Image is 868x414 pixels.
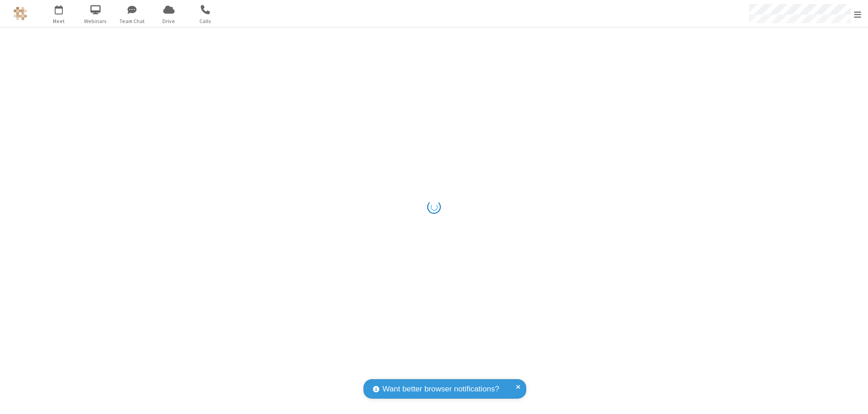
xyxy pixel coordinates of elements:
[14,7,27,20] img: QA Selenium DO NOT DELETE OR CHANGE
[152,17,186,25] span: Drive
[115,17,149,25] span: Team Chat
[189,17,222,25] span: Calls
[42,17,76,25] span: Meet
[382,383,499,395] span: Want better browser notifications?
[79,17,113,25] span: Webinars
